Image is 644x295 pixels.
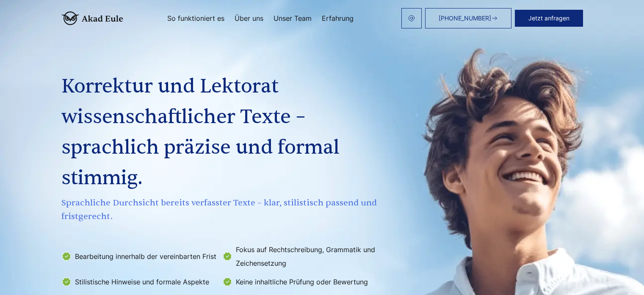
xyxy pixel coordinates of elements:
a: [PHONE_NUMBER] [425,8,511,28]
li: Stilistische Hinweise und formale Aspekte [61,275,217,289]
li: Keine inhaltliche Prüfung oder Bewertung [222,275,378,289]
a: So funktioniert es [167,15,224,22]
li: Fokus auf Rechtschreibung, Grammatik und Zeichensetzung [222,243,378,270]
h1: Korrektur und Lektorat wissenschaftlicher Texte – sprachlich präzise und formal stimmig. [61,71,380,194]
img: logo [61,11,123,25]
li: Bearbeitung innerhalb der vereinbarten Frist [61,243,217,270]
span: [PHONE_NUMBER] [439,15,491,22]
button: Jetzt anfragen [515,10,583,27]
a: Über uns [235,15,263,22]
a: Erfahrung [322,15,354,22]
a: Unser Team [274,15,312,22]
img: email [408,15,415,22]
span: Sprachliche Durchsicht bereits verfasster Texte – klar, stilistisch passend und fristgerecht. [61,196,380,223]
